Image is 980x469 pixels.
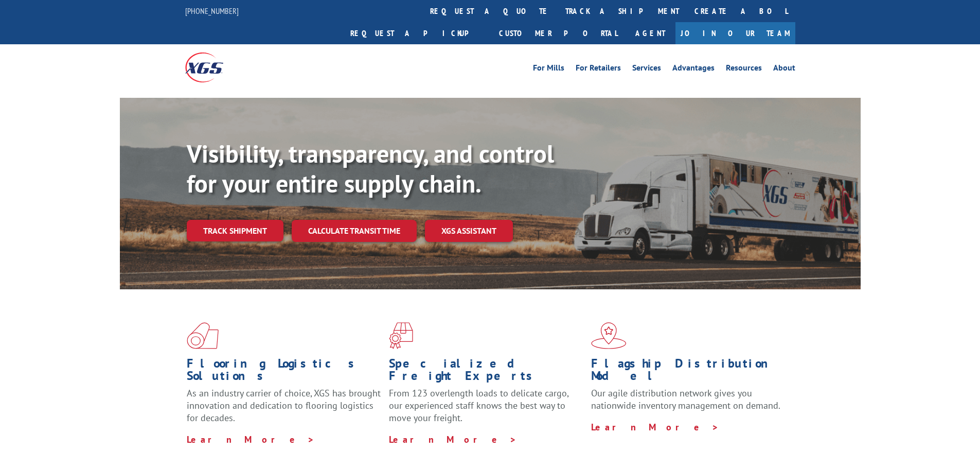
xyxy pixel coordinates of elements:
img: xgs-icon-total-supply-chain-intelligence-red [187,322,219,349]
a: [PHONE_NUMBER] [185,6,239,16]
img: xgs-icon-flagship-distribution-model-red [591,322,627,349]
h1: Flagship Distribution Model [591,357,786,387]
a: Services [632,64,661,75]
a: For Retailers [576,64,621,75]
a: Learn More > [187,433,315,445]
p: From 123 overlength loads to delicate cargo, our experienced staff knows the best way to move you... [389,387,583,433]
b: Visibility, transparency, and control for your entire supply chain. [187,137,554,199]
a: Resources [726,64,762,75]
h1: Specialized Freight Experts [389,357,583,387]
h1: Flooring Logistics Solutions [187,357,381,387]
img: xgs-icon-focused-on-flooring-red [389,322,413,349]
a: Calculate transit time [292,220,417,242]
a: Request a pickup [343,22,491,44]
a: Customer Portal [491,22,625,44]
a: About [773,64,795,75]
a: XGS ASSISTANT [425,220,513,242]
a: Advantages [672,64,715,75]
a: Join Our Team [675,22,795,44]
span: As an industry carrier of choice, XGS has brought innovation and dedication to flooring logistics... [187,387,381,424]
span: Our agile distribution network gives you nationwide inventory management on demand. [591,387,780,411]
a: Agent [625,22,675,44]
a: Learn More > [389,433,517,445]
a: Learn More > [591,421,719,433]
a: For Mills [533,64,564,75]
a: Track shipment [187,220,283,241]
